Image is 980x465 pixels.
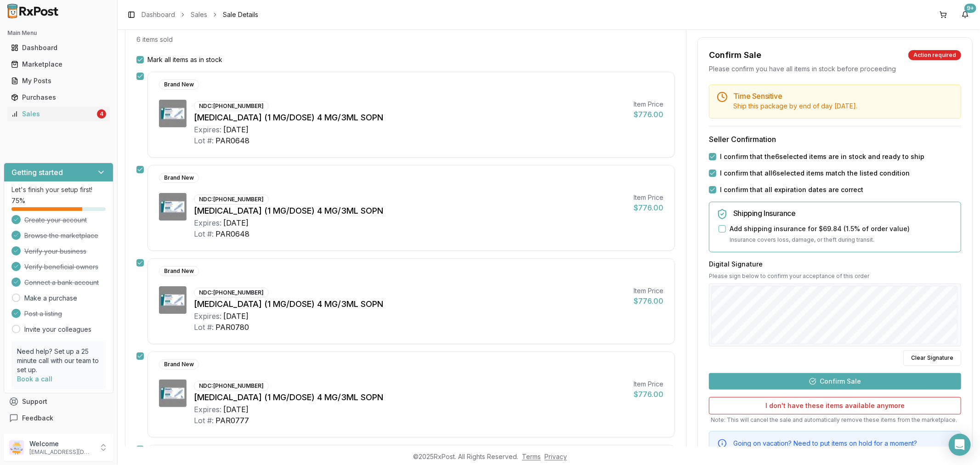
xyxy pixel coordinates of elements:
[159,266,199,276] div: Brand New
[4,410,113,426] button: Feedback
[709,64,961,74] div: Please confirm you have all items in stock before proceeding
[709,397,961,414] button: I don't have these items available anymore
[522,453,541,460] a: Terms
[223,217,249,228] div: [DATE]
[11,167,63,178] h3: Getting started
[634,389,663,400] div: $776.00
[24,231,98,240] span: Browse the marketplace
[24,325,91,334] a: Invite your colleagues
[709,134,961,145] h3: Seller Confirmation
[194,228,214,239] div: Lot #:
[223,124,249,135] div: [DATE]
[97,109,106,119] div: 4
[634,380,663,389] div: Item Price
[730,224,910,233] label: Add shipping insurance for $69.84 ( 1.5 % of order value)
[24,262,98,272] span: Verify beneficial owners
[733,92,953,100] h5: Time Sensitive
[194,322,214,333] div: Lot #:
[223,311,249,322] div: [DATE]
[194,101,269,111] div: NDC: [PHONE_NUMBER]
[194,194,269,204] div: NDC: [PHONE_NUMBER]
[908,50,961,60] div: Action required
[159,173,199,183] div: Brand New
[709,416,961,424] p: Note: This will cancel the sale and automatically remove these items from the marketplace.
[136,35,173,44] p: 6 items sold
[194,111,626,124] div: [MEDICAL_DATA] (1 MG/DOSE) 4 MG/3ML SOPN
[24,294,77,303] a: Make a purchase
[159,380,187,407] img: Ozempic (1 MG/DOSE) 4 MG/3ML SOPN
[544,453,567,460] a: Privacy
[159,286,187,314] img: Ozempic (1 MG/DOSE) 4 MG/3ML SOPN
[634,295,663,306] div: $776.00
[11,196,25,205] span: 75 %
[194,391,626,404] div: [MEDICAL_DATA] (1 MG/DOSE) 4 MG/3ML SOPN
[958,7,973,22] button: 9+
[7,40,110,56] a: Dashboard
[733,210,953,217] h5: Shipping Insurance
[903,350,961,366] button: Clear Signature
[142,10,175,19] a: Dashboard
[964,4,976,13] div: 9+
[720,185,863,194] label: I confirm that all expiration dates are correct
[9,440,24,455] img: User avatar
[159,359,199,369] div: Brand New
[194,298,626,311] div: [MEDICAL_DATA] (1 MG/DOSE) 4 MG/3ML SOPN
[4,4,62,18] img: RxPost Logo
[634,109,663,120] div: $776.00
[733,439,953,457] div: Going on vacation? Need to put items on hold for a moment?
[634,193,663,202] div: Item Price
[159,100,187,127] img: Ozempic (1 MG/DOSE) 4 MG/3ML SOPN
[194,135,214,146] div: Lot #:
[24,247,86,256] span: Verify your business
[29,448,93,456] p: [EMAIL_ADDRESS][DOMAIN_NAME]
[194,217,221,228] div: Expires:
[7,73,110,89] a: My Posts
[720,169,910,178] label: I confirm that all 6 selected items match the listed condition
[147,55,222,64] label: Mark all items as in stock
[215,135,249,146] div: PAR0648
[709,272,961,280] p: Please sign below to confirm your acceptance of this order
[191,10,207,19] a: Sales
[634,100,663,109] div: Item Price
[4,74,113,88] button: My Posts
[194,311,221,322] div: Expires:
[194,404,221,415] div: Expires:
[17,375,52,383] a: Book a call
[159,79,199,90] div: Brand New
[4,57,113,72] button: Marketplace
[194,381,269,391] div: NDC: [PHONE_NUMBER]
[7,89,110,106] a: Purchases
[24,309,62,318] span: Post a listing
[949,434,971,456] div: Open Intercom Messenger
[24,278,99,287] span: Connect a bank account
[11,109,95,119] div: Sales
[720,152,924,161] label: I confirm that the 6 selected items are in stock and ready to ship
[7,106,110,122] a: Sales4
[29,439,93,448] p: Welcome
[4,90,113,105] button: Purchases
[11,93,106,102] div: Purchases
[194,204,626,217] div: [MEDICAL_DATA] (1 MG/DOSE) 4 MG/3ML SOPN
[22,414,53,423] span: Feedback
[215,415,249,426] div: PAR0777
[194,415,214,426] div: Lot #:
[634,202,663,213] div: $776.00
[11,60,106,69] div: Marketplace
[11,185,106,194] p: Let's finish your setup first!
[730,235,953,244] p: Insurance covers loss, damage, or theft during transit.
[17,347,100,374] p: Need help? Set up a 25 minute call with our team to set up.
[194,288,269,298] div: NDC: [PHONE_NUMBER]
[733,102,857,110] span: Ship this package by end of day [DATE] .
[634,286,663,295] div: Item Price
[4,107,113,121] button: Sales4
[223,10,258,19] span: Sale Details
[11,76,106,85] div: My Posts
[11,43,106,52] div: Dashboard
[223,404,249,415] div: [DATE]
[7,29,110,37] h2: Main Menu
[709,49,761,62] div: Confirm Sale
[4,393,113,410] button: Support
[709,260,961,269] h3: Digital Signature
[159,193,187,221] img: Ozempic (1 MG/DOSE) 4 MG/3ML SOPN
[4,40,113,55] button: Dashboard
